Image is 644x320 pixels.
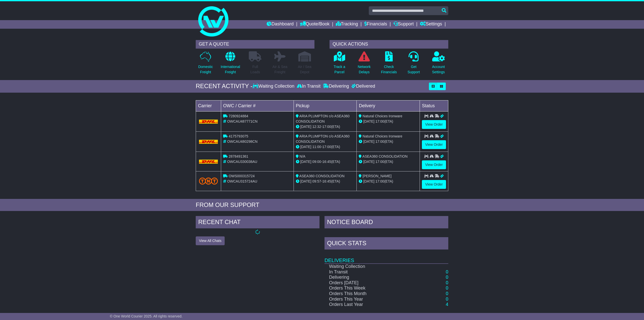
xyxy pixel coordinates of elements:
span: 09:00 [312,160,321,164]
div: QUICK ACTIONS [330,40,448,49]
div: GET A QUOTE [196,40,314,49]
p: Get Support [408,64,420,75]
td: Delivering [325,275,403,280]
a: 0 [446,286,448,291]
div: (ETA) [359,179,418,184]
span: OWCAU487771CN [227,119,258,123]
img: DHL.png [199,160,218,164]
td: Orders This Month [325,291,403,297]
a: 0 [446,280,448,285]
td: Orders [DATE] [325,280,403,286]
a: InternationalFreight [220,51,240,78]
span: [DATE] [300,125,311,129]
p: Air & Sea Freight [272,64,287,75]
span: ARIA PLUMPTON c/o ASEA360 CONSOLIDATION [296,134,350,144]
span: 16:45 [322,160,331,164]
a: DomesticFreight [198,51,213,78]
span: [DATE] [300,145,311,149]
td: In Transit [325,269,403,275]
span: [DATE] [300,160,311,164]
span: 16:45 [322,179,331,183]
span: 17:00 [375,179,384,183]
span: OWCAU480298CN [227,139,258,144]
a: Support [393,20,414,29]
div: FROM OUR SUPPORT [196,201,448,209]
span: [DATE] [363,160,374,164]
a: View Order [422,160,446,169]
a: Financials [364,20,387,29]
span: 7280924884 [229,114,248,118]
td: Orders Last Year [325,302,403,307]
td: Waiting Collection [325,264,403,269]
a: View Order [422,140,446,149]
a: 0 [446,275,448,280]
div: - (ETA) [296,144,355,150]
button: View All Chats [196,236,225,245]
a: GetSupport [407,51,420,78]
div: Delivered [350,84,375,89]
span: 17:00 [322,145,331,149]
p: Check Financials [381,64,397,75]
span: 17:00 [375,119,384,123]
div: (ETA) [359,119,418,124]
span: N/A [300,154,305,158]
span: 09:57 [312,179,321,183]
span: Natural Choices Ironware [363,134,402,138]
p: Track a Parcel [334,64,345,75]
a: Settings [420,20,442,29]
div: (ETA) [359,159,418,164]
a: CheckFinancials [381,51,397,78]
td: Deliveries [325,251,448,264]
span: [DATE] [363,179,374,183]
div: Quick Stats [325,237,448,251]
div: In Transit [296,84,322,89]
a: 0 [446,297,448,302]
div: - (ETA) [296,124,355,129]
span: [DATE] [363,119,374,123]
span: [DATE] [300,179,311,183]
a: Tracking [336,20,358,29]
p: International Freight [221,64,240,75]
span: 17:00 [375,160,384,164]
span: ARIA PLUMPTON c/o ASEA360 CONSOLIDATION [296,114,350,123]
a: 0 [446,291,448,296]
a: Dashboard [267,20,294,29]
p: Air / Sea Depot [298,64,311,75]
a: Quote/Book [300,20,330,29]
a: 4 [446,302,448,307]
div: - (ETA) [296,159,355,164]
td: OWC / Carrier # [221,100,294,111]
td: Orders This Year [325,297,403,302]
span: OWCAU330038AU [227,160,257,164]
a: Track aParcel [333,51,345,78]
p: Full Loads [249,64,261,75]
p: Network Delays [358,64,371,75]
span: [DATE] [363,139,374,144]
td: Pickup [294,100,357,111]
div: - (ETA) [296,179,355,184]
p: Account Settings [432,64,445,75]
span: ASEA360 CONSOLIDATION [363,154,408,158]
a: 0 [446,269,448,274]
span: 17:00 [322,125,331,129]
span: 2878491361 [229,154,248,158]
span: Natural Choices Ironware [363,114,402,118]
span: [PERSON_NAME] [363,174,391,178]
span: 12:32 [312,125,321,129]
a: AccountSettings [432,51,445,78]
a: View Order [422,180,446,189]
div: Delivering [322,84,350,89]
span: OWS000315724 [229,174,255,178]
span: OWCAU315724AU [227,179,257,183]
span: ASEA360 CONSOLIDATION [299,174,344,178]
a: NetworkDelays [357,51,371,78]
span: 11:00 [312,145,321,149]
img: DHL.png [199,120,218,124]
img: DHL.png [199,140,218,144]
span: © One World Courier 2025. All rights reserved. [110,314,183,318]
a: View Order [422,120,446,129]
p: Domestic Freight [198,64,213,75]
div: NOTICE BOARD [325,216,448,230]
span: 4175793075 [229,134,248,138]
div: (ETA) [359,139,418,144]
